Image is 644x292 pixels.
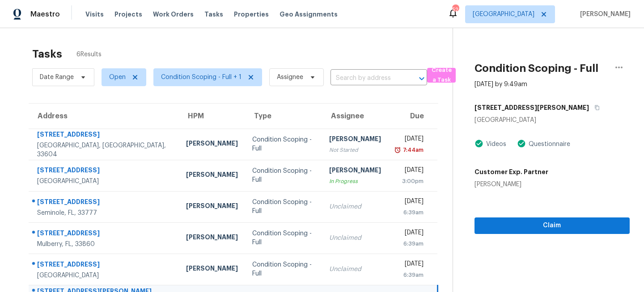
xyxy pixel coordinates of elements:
[252,229,315,247] div: Condition Scoping - Full
[29,104,179,129] th: Address
[427,68,456,83] button: Create a Task
[186,264,238,275] div: [PERSON_NAME]
[432,65,451,86] span: Create a Task
[475,139,483,148] img: Artifact Present Icon
[329,234,381,242] div: Unclaimed
[37,130,172,141] div: [STREET_ADDRESS]
[40,73,74,82] span: Date Range
[37,271,172,280] div: [GEOGRAPHIC_DATA]
[76,50,102,59] span: 6 Results
[395,134,424,146] div: [DATE]
[401,146,424,154] div: 7:44am
[475,167,548,176] h5: Customer Exp. Partner
[475,116,630,125] div: [GEOGRAPHIC_DATA]
[322,104,388,129] th: Assignee
[277,73,303,82] span: Assignee
[37,229,172,240] div: [STREET_ADDRESS]
[329,146,381,154] div: Not Started
[37,177,172,186] div: [GEOGRAPHIC_DATA]
[252,167,315,184] div: Condition Scoping - Full
[280,10,338,19] span: Geo Assignments
[388,104,437,129] th: Due
[37,240,172,249] div: Mulberry, FL, 33860
[329,265,381,274] div: Unclaimed
[329,177,381,186] div: In Progress
[245,104,322,129] th: Type
[395,259,424,271] div: [DATE]
[37,141,172,159] div: [GEOGRAPHIC_DATA], [GEOGRAPHIC_DATA], 33604
[475,217,630,234] button: Claim
[186,201,238,213] div: [PERSON_NAME]
[186,233,238,244] div: [PERSON_NAME]
[517,139,526,148] img: Artifact Present Icon
[329,134,381,146] div: [PERSON_NAME]
[576,10,631,19] span: [PERSON_NAME]
[85,10,104,19] span: Visits
[473,10,534,19] span: [GEOGRAPHIC_DATA]
[395,197,424,208] div: [DATE]
[186,170,238,181] div: [PERSON_NAME]
[252,198,315,216] div: Condition Scoping - Full
[161,73,241,82] span: Condition Scoping - Full + 1
[589,100,601,116] button: Copy Address
[482,220,623,231] span: Claim
[483,140,506,149] div: Videos
[114,10,142,19] span: Projects
[37,260,172,271] div: [STREET_ADDRESS]
[452,5,458,14] div: 52
[330,71,402,85] input: Search by address
[32,50,62,58] h2: Tasks
[475,64,598,73] h2: Condition Scoping - Full
[37,197,172,209] div: [STREET_ADDRESS]
[204,11,223,17] span: Tasks
[395,166,424,177] div: [DATE]
[415,72,428,85] button: Open
[395,239,424,248] div: 6:39am
[395,208,424,217] div: 6:39am
[475,103,589,112] h5: [STREET_ADDRESS][PERSON_NAME]
[153,10,194,19] span: Work Orders
[526,140,570,149] div: Questionnaire
[37,209,172,217] div: Seminole, FL, 33777
[395,228,424,239] div: [DATE]
[179,104,245,129] th: HPM
[395,177,424,186] div: 3:00pm
[329,202,381,211] div: Unclaimed
[109,73,126,82] span: Open
[475,80,527,89] div: [DATE] by 9:49am
[252,260,315,278] div: Condition Scoping - Full
[329,166,381,177] div: [PERSON_NAME]
[30,10,60,19] span: Maestro
[394,146,401,154] img: Overdue Alarm Icon
[475,180,548,189] div: [PERSON_NAME]
[37,166,172,177] div: [STREET_ADDRESS]
[234,10,269,19] span: Properties
[186,139,238,150] div: [PERSON_NAME]
[252,135,315,153] div: Condition Scoping - Full
[395,271,424,279] div: 6:39am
